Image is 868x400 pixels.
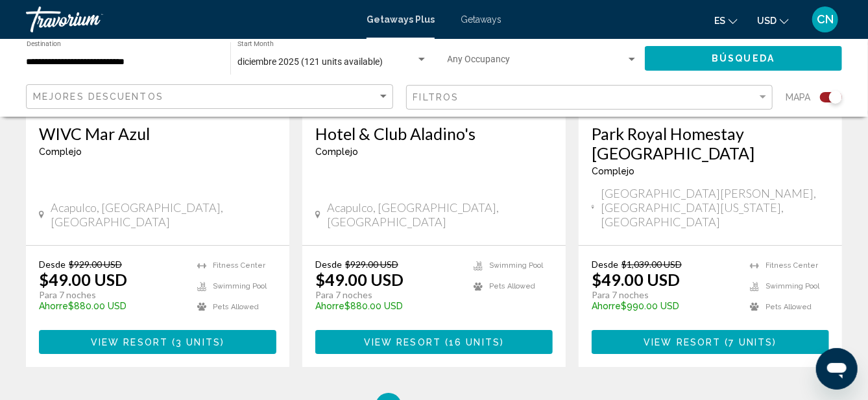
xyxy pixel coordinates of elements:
span: Complejo [39,147,82,157]
span: Desde [39,259,66,270]
p: $49.00 USD [315,270,404,289]
a: Hotel & Club Aladino's [315,124,553,143]
button: Filter [406,84,773,111]
a: Getaways [461,14,501,25]
span: Ahorre [592,301,621,311]
span: Swimming Pool [766,282,819,290]
span: $929.00 USD [69,259,122,270]
span: Mejores descuentos [33,91,163,102]
span: USD [757,16,777,26]
span: diciembre 2025 (121 units available) [237,56,383,67]
span: Desde [592,259,618,270]
span: $1,039.00 USD [621,259,682,270]
p: $49.00 USD [592,270,680,289]
span: [GEOGRAPHIC_DATA][PERSON_NAME], [GEOGRAPHIC_DATA][US_STATE], [GEOGRAPHIC_DATA] [601,186,829,229]
span: Pets Allowed [489,282,535,290]
span: View Resort [644,337,721,347]
span: Mapa [786,88,810,106]
span: Fitness Center [213,261,265,270]
mat-select: Sort by [33,91,389,102]
span: Búsqueda [712,54,775,64]
span: Pets Allowed [766,303,812,311]
button: Change language [714,11,738,30]
p: $49.00 USD [39,270,127,289]
span: Swimming Pool [489,261,543,270]
a: WIVC Mar Azul [39,124,276,143]
a: Travorium [26,6,354,32]
span: ( ) [441,337,504,347]
button: View Resort(16 units) [315,330,553,354]
button: User Menu [808,6,842,33]
span: 16 units [449,337,500,347]
p: $880.00 USD [39,301,184,311]
a: Getaways Plus [367,14,435,25]
span: Ahorre [39,301,68,311]
span: $929.00 USD [345,259,398,270]
span: Filtros [413,92,459,102]
span: Fitness Center [766,261,818,270]
span: View Resort [364,337,441,347]
span: Acapulco, [GEOGRAPHIC_DATA], [GEOGRAPHIC_DATA] [327,200,553,229]
p: Para 7 noches [315,289,461,301]
span: Ahorre [315,301,344,311]
span: Swimming Pool [213,282,267,290]
p: Para 7 noches [592,289,737,301]
span: CN [817,13,834,26]
span: ( ) [168,337,224,347]
span: View Resort [91,337,168,347]
p: Para 7 noches [39,289,184,301]
button: View Resort(7 units) [592,330,829,354]
button: View Resort(3 units) [39,330,276,354]
button: Búsqueda [645,46,843,70]
span: Complejo [592,166,634,176]
iframe: Button to launch messaging window [816,348,858,390]
p: $990.00 USD [592,301,737,311]
span: es [714,16,725,26]
span: Desde [315,259,342,270]
span: 3 units [176,337,221,347]
span: 7 units [729,337,773,347]
span: Complejo [315,147,358,157]
span: Acapulco, [GEOGRAPHIC_DATA], [GEOGRAPHIC_DATA] [51,200,276,229]
p: $880.00 USD [315,301,461,311]
span: ( ) [721,337,777,347]
a: Park Royal Homestay [GEOGRAPHIC_DATA] [592,124,829,163]
button: Change currency [757,11,789,30]
span: Pets Allowed [213,303,259,311]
